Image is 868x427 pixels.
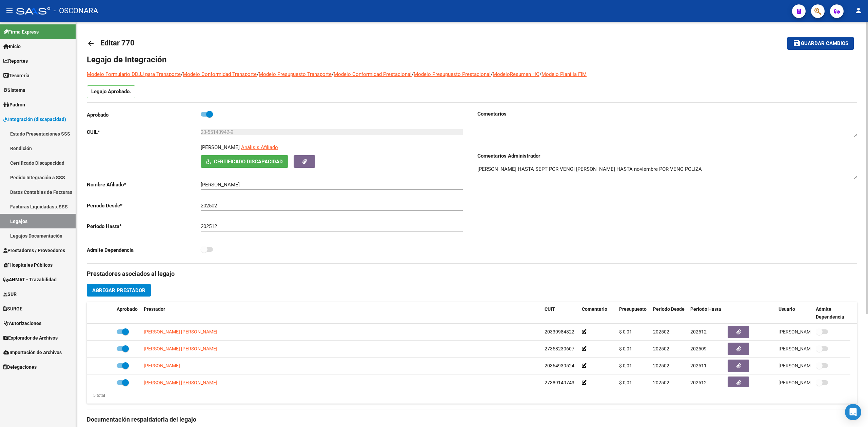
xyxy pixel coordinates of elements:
[87,111,201,119] p: Aprobado
[3,72,29,79] span: Tesorería
[653,380,669,385] span: 202502
[616,302,650,324] datatable-header-cell: Presupuesto
[87,269,857,279] h3: Prestadores asociados al legajo
[579,302,616,324] datatable-header-cell: Comentario
[778,363,832,368] span: [PERSON_NAME] [DATE]
[477,110,857,118] h3: Comentarios
[144,346,217,351] span: [PERSON_NAME] [PERSON_NAME]
[92,287,145,293] span: Agregar Prestador
[545,380,574,385] span: 27389149743
[619,380,632,385] span: $ 0,01
[813,302,850,324] datatable-header-cell: Admite Dependencia
[87,392,105,399] div: 5 total
[144,363,180,368] span: [PERSON_NAME]
[3,334,58,342] span: Explorador de Archivos
[542,302,579,324] datatable-header-cell: CUIT
[690,306,721,312] span: Periodo Hasta
[144,306,165,312] span: Prestador
[87,128,201,136] p: CUIL
[87,284,151,297] button: Agregar Prestador
[541,71,587,77] a: Modelo Planilla FIM
[3,290,17,298] span: SUR
[87,54,857,65] h1: Legajo de Integración
[3,101,25,108] span: Padrón
[690,329,707,334] span: 202512
[3,261,53,269] span: Hospitales Públicos
[144,329,217,334] span: [PERSON_NAME] [PERSON_NAME]
[144,380,217,385] span: [PERSON_NAME] [PERSON_NAME]
[3,349,62,356] span: Importación de Archivos
[87,415,857,424] h3: Documentación respaldatoria del legajo
[3,247,65,254] span: Prestadores / Proveedores
[3,116,66,123] span: Integración (discapacidad)
[87,223,201,230] p: Periodo Hasta
[653,346,669,351] span: 202502
[493,71,539,77] a: ModeloResumen HC
[845,404,861,420] div: Open Intercom Messenger
[117,306,138,312] span: Aprobado
[619,329,632,334] span: $ 0,01
[54,3,98,18] span: - OSCONARA
[778,306,795,312] span: Usuario
[259,71,332,77] a: Modelo Presupuesto Transporte
[545,306,555,312] span: CUIT
[100,39,135,47] span: Editar 770
[854,6,863,15] mat-icon: person
[87,181,201,188] p: Nombre Afiliado
[414,71,491,77] a: Modelo Presupuesto Prestacional
[5,6,14,15] mat-icon: menu
[183,71,257,77] a: Modelo Conformidad Transporte
[214,159,283,165] span: Certificado Discapacidad
[690,363,707,368] span: 202511
[653,306,685,312] span: Periodo Desde
[653,329,669,334] span: 202502
[3,43,21,50] span: Inicio
[3,28,39,36] span: Firma Express
[3,57,28,65] span: Reportes
[801,41,848,47] span: Guardar cambios
[477,152,857,160] h3: Comentarios Administrador
[334,71,412,77] a: Modelo Conformidad Prestacional
[201,155,288,168] button: Certificado Discapacidad
[3,305,22,312] span: SURGE
[3,86,25,94] span: Sistema
[3,276,57,283] span: ANMAT - Trazabilidad
[87,202,201,209] p: Periodo Desde
[241,144,278,150] span: Análisis Afiliado
[778,380,832,385] span: [PERSON_NAME] [DATE]
[582,306,607,312] span: Comentario
[787,37,854,49] button: Guardar cambios
[545,346,574,351] span: 27358230607
[3,320,41,327] span: Autorizaciones
[650,302,688,324] datatable-header-cell: Periodo Desde
[619,346,632,351] span: $ 0,01
[690,380,707,385] span: 202512
[619,306,647,312] span: Presupuesto
[688,302,725,324] datatable-header-cell: Periodo Hasta
[87,39,95,47] mat-icon: arrow_back
[87,85,135,98] p: Legajo Aprobado.
[816,306,844,320] span: Admite Dependencia
[201,144,240,151] p: [PERSON_NAME]
[114,302,141,324] datatable-header-cell: Aprobado
[87,71,181,77] a: Modelo Formulario DDJJ para Transporte
[3,363,37,371] span: Delegaciones
[619,363,632,368] span: $ 0,01
[776,302,813,324] datatable-header-cell: Usuario
[141,302,542,324] datatable-header-cell: Prestador
[778,346,832,351] span: [PERSON_NAME] [DATE]
[778,329,832,334] span: [PERSON_NAME] [DATE]
[545,329,574,334] span: 20330984822
[545,363,574,368] span: 20364939524
[653,363,669,368] span: 202502
[793,39,801,47] mat-icon: save
[690,346,707,351] span: 202509
[87,246,201,254] p: Admite Dependencia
